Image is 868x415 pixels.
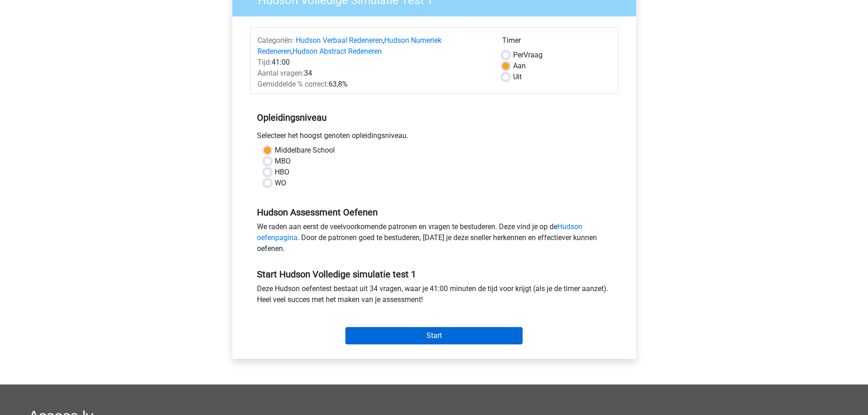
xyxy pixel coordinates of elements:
[275,167,289,178] label: HBO
[502,35,611,50] div: Timer
[250,221,618,258] div: We raden aan eerst de veelvoorkomende patronen en vragen te bestuderen. Deze vind je op de . Door...
[251,35,495,57] div: , ,
[513,51,524,59] span: Per
[275,145,335,156] label: Middelbare School
[250,283,618,309] div: Deze Hudson oefentest bestaat uit 34 vragen, waar je 41:00 minuten de tijd voor krijgt (als je de...
[293,47,382,56] a: Hudson Abstract Redeneren
[251,79,495,90] div: 63,8%
[257,207,611,218] h5: Hudson Assessment Oefenen
[257,36,294,45] span: Categoriën:
[513,50,543,61] label: Vraag
[345,327,523,344] input: Start
[250,130,618,145] div: Selecteer het hoogst genoten opleidingsniveau.
[513,61,526,72] label: Aan
[257,36,442,56] a: Hudson Numeriek Redeneren
[251,68,495,79] div: 34
[275,178,286,189] label: WO
[513,72,522,82] label: Uit
[257,269,611,280] h5: Start Hudson Volledige simulatie test 1
[251,57,495,68] div: 41:00
[275,156,291,167] label: MBO
[296,36,383,45] a: Hudson Verbaal Redeneren
[257,108,611,127] h5: Opleidingsniveau
[257,58,272,67] span: Tijd:
[257,80,329,88] span: Gemiddelde % correct:
[257,69,304,77] span: Aantal vragen:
